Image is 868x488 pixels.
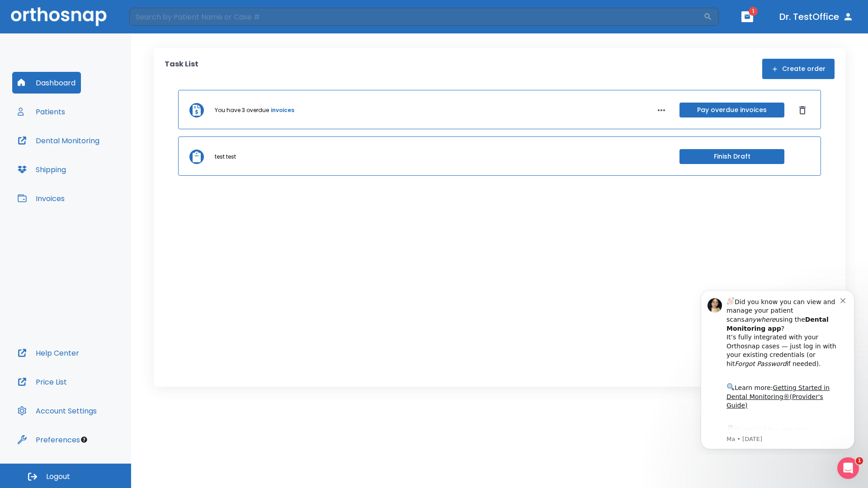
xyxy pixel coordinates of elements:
[12,188,70,209] button: Invoices
[12,159,71,180] button: Shipping
[12,72,81,94] button: Dashboard
[80,436,88,444] div: Tooltip anchor
[12,429,85,450] button: Preferences
[679,103,784,117] button: Pay overdue invoices
[856,457,863,465] span: 1
[679,149,784,164] button: Finish Draft
[271,106,294,114] a: invoices
[39,153,153,161] p: Message from Ma, sent 6w ago
[837,457,859,479] iframe: Intercom live chat
[165,59,198,79] p: Task List
[215,106,269,114] p: You have 3 overdue
[39,142,153,188] div: Download the app: | ​ Let us know if you need help getting started!
[12,101,71,122] button: Patients
[11,7,107,26] img: Orthosnap
[776,9,857,25] button: Dr. TestOffice
[129,8,703,26] input: Search by Patient Name or Case #
[153,14,160,21] button: Dismiss notification
[46,472,70,482] span: Logout
[12,400,102,422] button: Account Settings
[12,130,105,151] button: Dental Monitoring
[687,282,868,455] iframe: Intercom notifications message
[795,103,810,117] button: Dismiss
[12,371,72,393] button: Price List
[762,59,835,79] button: Create order
[749,7,758,16] span: 1
[39,144,120,160] a: App Store
[12,342,85,364] button: Help Center
[215,153,236,161] p: test test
